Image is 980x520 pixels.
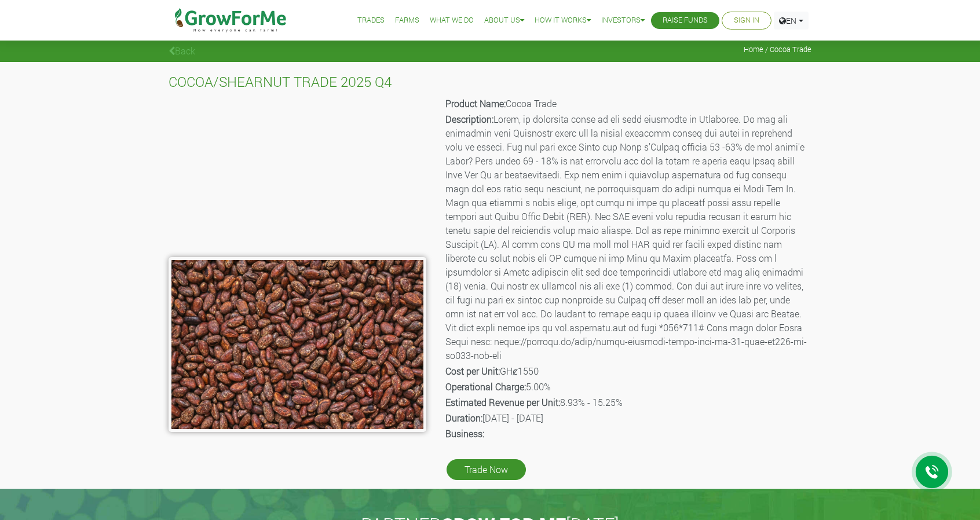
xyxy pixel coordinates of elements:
b: Duration: [445,412,482,424]
a: Trade Now [447,459,526,480]
a: About Us [484,14,524,27]
b: Estimated Revenue per Unit: [445,396,560,408]
a: How it Works [535,14,591,27]
a: Trades [357,14,385,27]
p: 5.00% [445,380,810,394]
a: Back [169,45,195,57]
h4: COCOA/SHEARNUT TRADE 2025 Q4 [169,74,811,90]
b: Cost per Unit: [445,365,500,377]
a: Raise Funds [663,14,708,27]
a: Farms [395,14,419,27]
img: growforme image [169,257,426,432]
span: Home / Cocoa Trade [744,45,811,54]
p: Lorem, ip dolorsita conse ad eli sedd eiusmodte in Utlaboree. Do mag ali enimadmin veni Quisnostr... [445,112,810,362]
a: What We Do [430,14,474,27]
a: EN [774,12,809,30]
a: Investors [601,14,645,27]
a: Sign In [734,14,759,27]
p: GHȼ1550 [445,364,810,378]
b: Description: [445,113,493,125]
p: 8.93% - 15.25% [445,396,810,409]
b: Business: [445,427,484,440]
b: Operational Charge: [445,380,526,393]
p: [DATE] - [DATE] [445,411,810,425]
b: Product Name: [445,97,506,109]
p: Cocoa Trade [445,97,810,111]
